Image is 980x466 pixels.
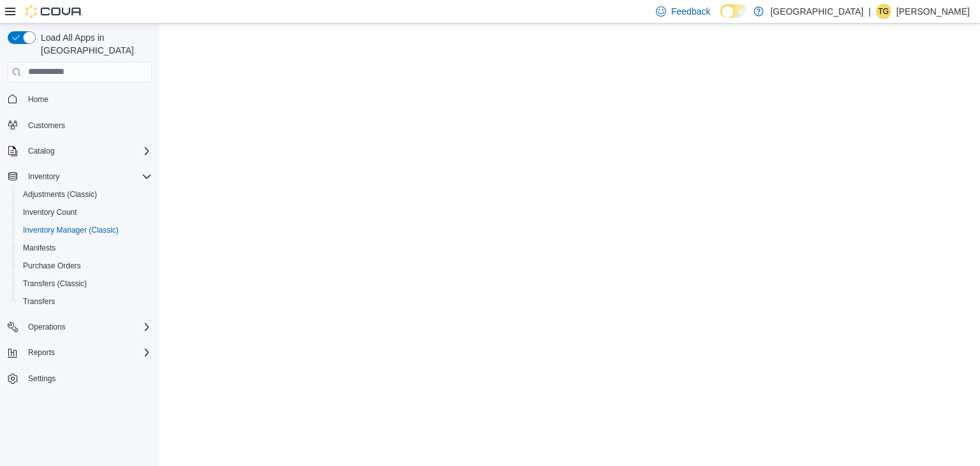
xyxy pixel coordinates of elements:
p: [GEOGRAPHIC_DATA] [770,4,863,19]
span: Adjustments (Classic) [18,187,152,202]
button: Inventory Count [13,203,157,221]
button: Purchase Orders [13,257,157,275]
span: Reports [23,345,152,360]
button: Manifests [13,239,157,257]
p: | [868,4,871,19]
button: Inventory Manager (Classic) [13,221,157,239]
span: Transfers [23,296,55,307]
span: Home [23,91,152,107]
span: Home [28,94,48,105]
span: Adjustments (Classic) [23,189,97,200]
button: Reports [23,345,60,360]
a: Adjustments (Classic) [18,187,102,202]
span: Catalog [23,143,152,159]
span: Feedback [671,5,710,18]
span: Inventory Count [23,207,77,217]
span: Customers [28,120,65,131]
button: Operations [3,318,157,336]
button: Operations [23,319,71,335]
a: Inventory Count [18,205,82,220]
span: Transfers (Classic) [18,276,152,291]
span: Inventory Count [18,205,152,220]
button: Inventory [23,169,64,184]
a: Transfers [18,294,60,309]
button: Customers [3,116,157,135]
span: Inventory Manager (Classic) [18,222,152,238]
span: Manifests [23,243,56,253]
div: Travis Genereux [876,4,891,19]
a: Home [23,92,54,107]
span: Inventory [23,169,152,184]
button: Catalog [3,142,157,160]
button: Catalog [23,143,59,159]
button: Inventory [3,168,157,186]
span: Reports [28,347,55,358]
span: Dark Mode [720,18,721,18]
span: Transfers [18,294,152,309]
a: Customers [23,118,70,133]
button: Home [3,90,157,108]
span: Catalog [28,146,54,156]
button: Transfers [13,293,157,310]
span: Purchase Orders [23,261,81,271]
button: Transfers (Classic) [13,275,157,293]
button: Settings [3,369,157,388]
a: Transfers (Classic) [18,276,92,291]
span: Inventory Manager (Classic) [23,225,119,235]
img: Cova [26,5,83,18]
span: Purchase Orders [18,258,152,273]
span: Manifests [18,240,152,256]
button: Reports [3,344,157,361]
span: Settings [28,374,56,384]
span: Operations [23,319,152,335]
span: Transfers (Classic) [23,279,87,289]
a: Inventory Manager (Classic) [18,222,124,238]
span: Settings [23,370,152,386]
span: Load All Apps in [GEOGRAPHIC_DATA] [36,31,152,57]
a: Settings [23,371,61,386]
span: Customers [23,117,152,133]
p: [PERSON_NAME] [896,4,970,19]
span: Inventory [28,171,59,182]
button: Adjustments (Classic) [13,186,157,203]
nav: Complex example [8,85,152,421]
a: Manifests [18,240,61,256]
input: Dark Mode [720,4,747,18]
a: Purchase Orders [18,258,86,273]
span: Operations [28,322,66,332]
span: TG [879,4,889,19]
